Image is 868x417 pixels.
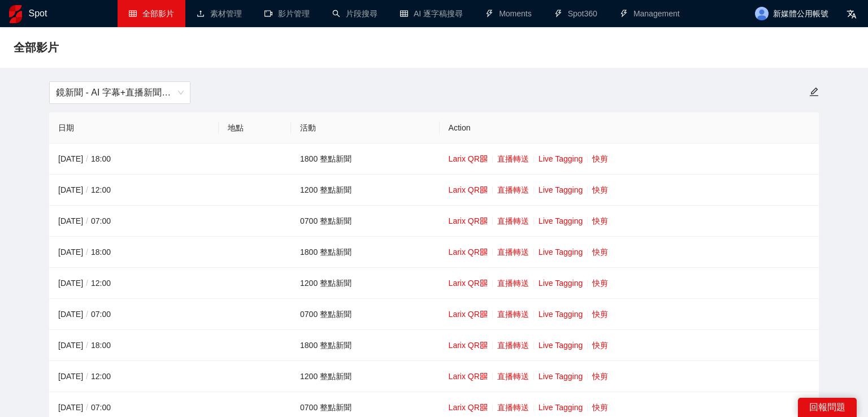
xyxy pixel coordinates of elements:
a: 直播轉送 [497,372,529,381]
td: [DATE] 12:00 [49,175,219,206]
a: 直播轉送 [497,216,529,225]
span: qrcode [480,403,488,411]
td: [DATE] 12:00 [49,361,219,392]
a: thunderboltSpot360 [554,9,597,18]
span: qrcode [480,279,488,287]
a: Live Tagging [539,372,583,381]
span: qrcode [480,341,488,349]
span: qrcode [480,310,488,318]
span: 鏡新聞 - AI 字幕+直播新聞（2025-2027） [56,82,184,103]
span: / [83,154,91,163]
td: 1800 整點新聞 [291,144,440,175]
a: Larix QR [449,154,488,163]
span: / [83,372,91,381]
span: qrcode [480,217,488,225]
a: thunderboltMoments [485,9,532,18]
span: qrcode [480,248,488,256]
span: table [129,10,137,18]
div: 回報問題 [798,398,857,417]
a: Larix QR [449,372,488,381]
a: 快剪 [592,279,608,288]
a: tableAI 逐字稿搜尋 [400,9,463,18]
a: 直播轉送 [497,403,529,412]
td: 1200 整點新聞 [291,175,440,206]
a: 直播轉送 [497,341,529,350]
span: / [83,247,91,257]
span: qrcode [480,372,488,380]
a: Larix QR [449,341,488,350]
a: search片段搜尋 [332,9,377,18]
td: 1200 整點新聞 [291,268,440,299]
a: Live Tagging [539,279,583,288]
a: 直播轉送 [497,154,529,163]
a: Larix QR [449,185,488,194]
a: Live Tagging [539,216,583,225]
span: qrcode [480,186,488,194]
a: Live Tagging [539,247,583,257]
a: 直播轉送 [497,279,529,288]
td: 0700 整點新聞 [291,206,440,237]
td: 0700 整點新聞 [291,299,440,330]
span: / [83,310,91,319]
img: logo [9,5,22,23]
td: [DATE] 07:00 [49,206,219,237]
a: Live Tagging [539,403,583,412]
td: 1800 整點新聞 [291,237,440,268]
th: Action [440,112,819,144]
span: 全部影片 [14,38,59,57]
span: / [83,279,91,288]
a: 快剪 [592,247,608,257]
a: Larix QR [449,216,488,225]
a: 快剪 [592,341,608,350]
img: avatar [755,7,769,20]
span: / [83,403,91,412]
a: Live Tagging [539,154,583,163]
a: 快剪 [592,154,608,163]
td: [DATE] 18:00 [49,330,219,361]
td: 1800 整點新聞 [291,330,440,361]
a: Live Tagging [539,185,583,194]
a: 直播轉送 [497,247,529,257]
span: qrcode [480,155,488,163]
a: thunderboltManagement [620,9,680,18]
a: 快剪 [592,216,608,225]
a: video-camera影片管理 [264,9,310,18]
a: 快剪 [592,310,608,319]
a: 快剪 [592,372,608,381]
span: 全部影片 [142,9,174,18]
td: [DATE] 18:00 [49,144,219,175]
span: / [83,216,91,225]
th: 地點 [219,112,291,144]
a: Larix QR [449,403,488,412]
th: 活動 [291,112,440,144]
a: 直播轉送 [497,310,529,319]
a: Live Tagging [539,341,583,350]
a: 快剪 [592,185,608,194]
span: / [83,185,91,194]
td: 1200 整點新聞 [291,361,440,392]
a: Larix QR [449,247,488,257]
span: edit [809,87,819,97]
a: 快剪 [592,403,608,412]
td: [DATE] 12:00 [49,268,219,299]
a: Larix QR [449,279,488,288]
span: / [83,341,91,350]
td: [DATE] 18:00 [49,237,219,268]
th: 日期 [49,112,219,144]
a: upload素材管理 [197,9,242,18]
td: [DATE] 07:00 [49,299,219,330]
a: Larix QR [449,310,488,319]
a: 直播轉送 [497,185,529,194]
a: Live Tagging [539,310,583,319]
